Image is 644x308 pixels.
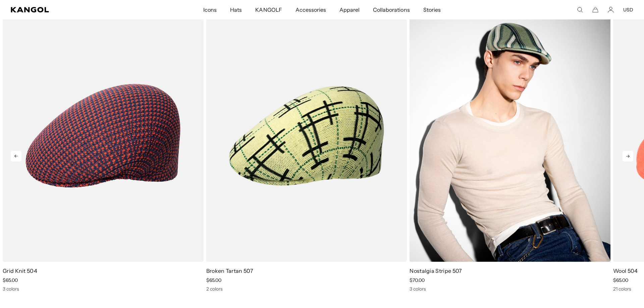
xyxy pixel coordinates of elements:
[410,267,462,274] a: Nostalgia Stripe 507
[206,286,407,292] div: 2 colors
[577,7,583,13] summary: Search here
[623,7,633,13] button: USD
[407,10,610,292] div: 3 of 5
[3,277,18,283] span: $65.00
[3,286,204,292] div: 3 colors
[410,10,610,262] img: Nostalgia Stripe 507
[204,10,407,292] div: 2 of 5
[410,277,425,283] span: $70.00
[206,277,221,283] span: $65.00
[3,267,37,274] a: Grid Knit 504
[3,10,204,262] img: Grid Knit 504
[613,277,628,283] span: $65.00
[608,7,614,13] a: Account
[206,10,407,262] img: Broken Tartan 507
[613,267,638,274] a: Wool 504
[206,267,253,274] a: Broken Tartan 507
[11,7,135,12] a: Kangol
[410,286,610,292] div: 3 colors
[592,7,598,13] button: Cart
